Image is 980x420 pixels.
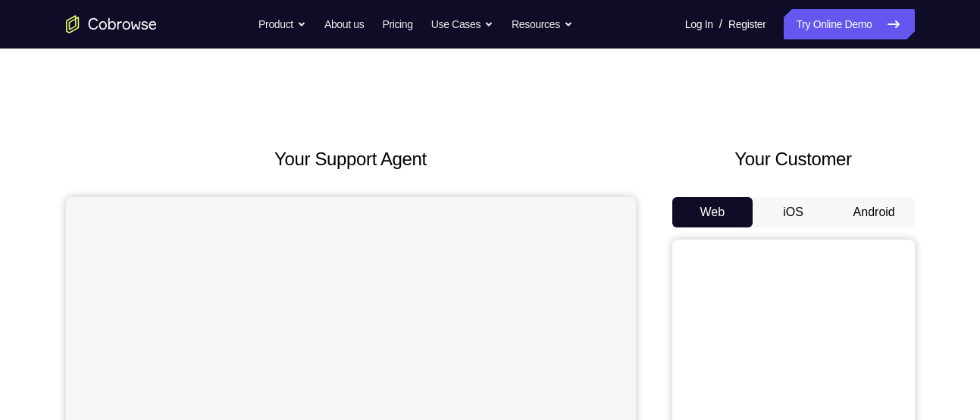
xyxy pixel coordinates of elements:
a: Pricing [382,9,412,39]
a: Log In [685,9,713,39]
a: Go to the home page [66,15,157,33]
span: / [719,15,722,33]
a: Try Online Demo [784,9,914,39]
button: iOS [753,197,834,227]
a: About us [324,9,364,39]
button: Product [258,9,306,39]
button: Android [834,197,915,227]
h2: Your Support Agent [66,146,636,173]
button: Use Cases [431,9,493,39]
a: Register [728,9,766,39]
button: Resources [512,9,573,39]
button: Web [672,197,753,227]
h2: Your Customer [672,146,915,173]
